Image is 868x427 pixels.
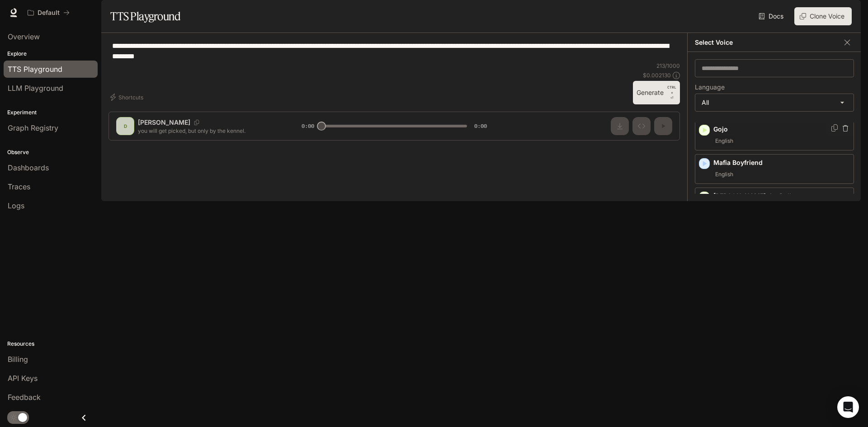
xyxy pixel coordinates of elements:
button: GenerateCTRL +⏎ [633,81,680,104]
div: All [695,94,854,111]
span: English [713,169,735,180]
button: Shortcuts [108,90,147,104]
p: $ 0.002130 [643,71,671,79]
span: English [713,136,735,146]
p: [PERSON_NAME] the Bully [713,192,850,201]
p: Gojo [713,125,850,134]
div: Open Intercom Messenger [837,396,859,418]
p: Mafia Boyfriend [713,158,850,167]
h1: TTS Playground [110,7,180,25]
p: 213 / 1000 [656,62,680,70]
p: Default [38,9,60,17]
p: CTRL + [667,84,676,95]
button: Clone Voice [794,7,852,25]
button: Copy Voice ID [830,124,839,131]
p: ⏎ [667,84,676,101]
p: Language [695,84,725,90]
a: Docs [757,7,787,25]
button: All workspaces [24,4,74,22]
